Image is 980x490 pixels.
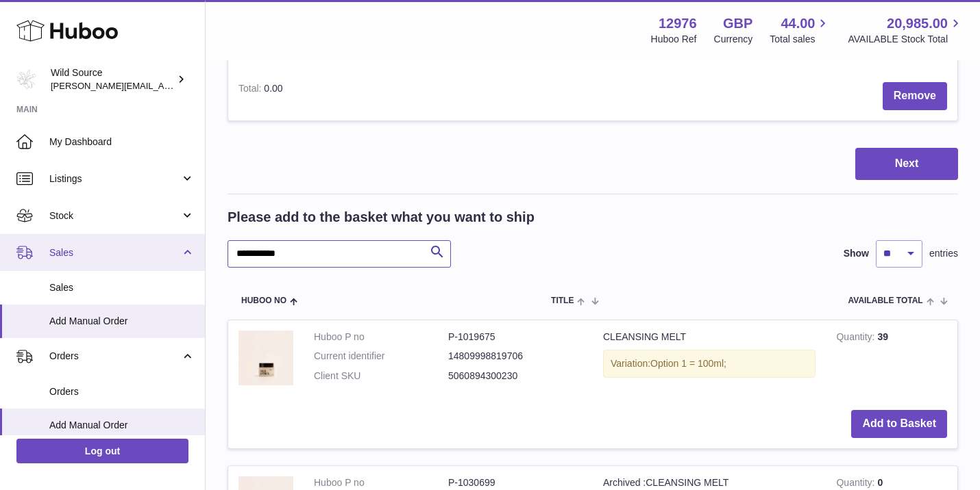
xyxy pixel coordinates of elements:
img: CLEANSING MELT [238,331,293,385]
span: Sales [49,246,180,259]
span: 20,985.00 [887,14,948,33]
td: CLEANSING MELT [593,320,826,400]
span: Total sales [770,33,831,46]
strong: 12976 [659,14,697,33]
span: Huboo no [241,296,286,305]
img: kate@wildsource.co.uk [16,69,37,90]
span: Title [551,296,574,305]
button: Next [855,148,958,180]
span: 0.00 [264,83,282,94]
span: Orders [49,385,195,398]
div: Wild Source [51,66,174,92]
div: Currency [714,33,753,46]
a: 20,985.00 AVAILABLE Stock Total [848,14,964,46]
span: [PERSON_NAME][EMAIL_ADDRESS][DOMAIN_NAME] [51,80,275,91]
a: Log out [16,439,188,463]
strong: Quantity [836,331,877,346]
a: 44.00 Total sales [770,14,831,46]
dt: Current identifier [314,350,448,363]
dt: Huboo P no [314,331,448,344]
span: 44.00 [781,14,815,33]
button: Add to Basket [851,410,947,438]
dt: Huboo P no [314,476,448,489]
h2: Please add to the basket what you want to ship [228,208,535,227]
span: Stock [49,209,180,222]
label: Total [238,83,264,97]
dd: 14809998819706 [448,350,583,363]
span: Sales [49,281,195,294]
span: Option 1 = 100ml; [650,358,726,369]
span: AVAILABLE Stock Total [848,33,964,46]
span: Orders [49,350,180,363]
dt: Client SKU [314,370,448,383]
dd: P-1030699 [448,476,583,489]
td: 39 [826,320,957,400]
span: entries [929,247,958,260]
strong: GBP [723,14,752,33]
button: Remove [883,82,947,110]
span: Add Manual Order [49,419,195,432]
span: Listings [49,172,180,185]
span: Add Manual Order [49,315,195,328]
div: Huboo Ref [651,33,697,46]
dd: P-1019675 [448,331,583,344]
span: My Dashboard [49,136,195,149]
dd: 5060894300230 [448,370,583,383]
span: AVAILABLE Total [848,296,923,305]
div: Variation: [603,350,816,378]
label: Show [844,247,869,260]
